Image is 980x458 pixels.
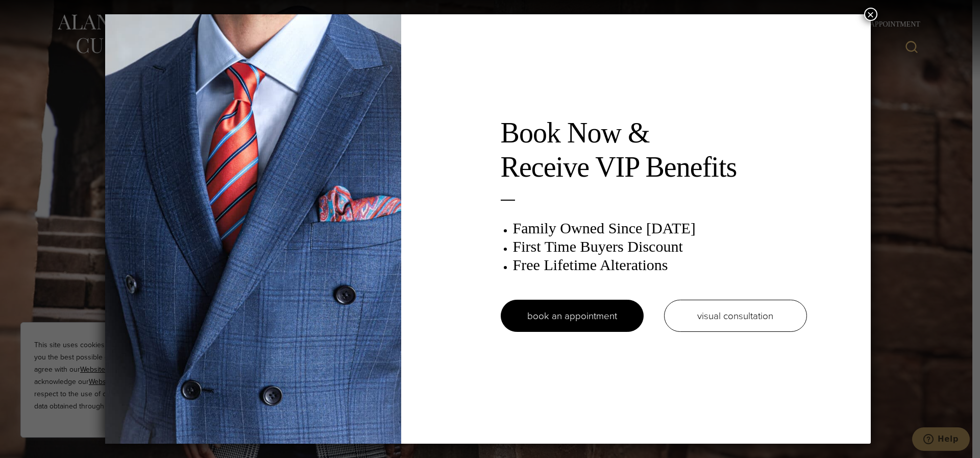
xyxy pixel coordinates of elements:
h2: Book Now & Receive VIP Benefits [501,116,807,184]
button: Close [864,8,877,21]
h3: Family Owned Since [DATE] [513,219,807,237]
a: book an appointment [501,300,644,332]
a: visual consultation [664,300,807,332]
h3: Free Lifetime Alterations [513,256,807,274]
h3: First Time Buyers Discount [513,237,807,256]
span: Help [26,7,46,16]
